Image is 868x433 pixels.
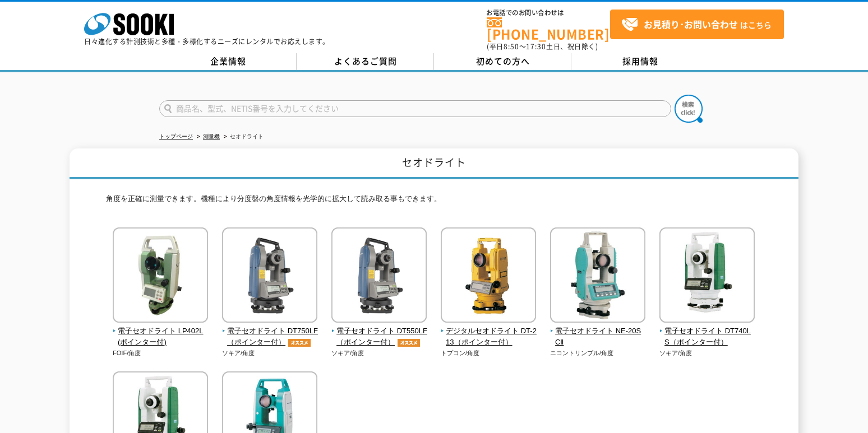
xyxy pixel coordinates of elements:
p: ソキア/角度 [222,348,318,358]
a: 企業情報 [159,53,297,70]
span: 電子セオドライト LP402L(ポインター付) [113,325,209,349]
p: 日々進化する計測技術と多種・多様化するニーズにレンタルでお応えします。 [84,38,330,45]
span: (平日 ～ 土日、祝日除く) [487,41,598,52]
a: 電子セオドライト NE-20SCⅡ [550,315,646,348]
a: 電子セオドライト DT740LS（ポインター付） [659,315,755,348]
span: 電子セオドライト NE-20SCⅡ [550,325,646,349]
img: btn_search.png [675,95,703,123]
input: 商品名、型式、NETIS番号を入力してください [159,100,671,117]
span: デジタルセオドライト DT-213（ポインター付） [441,325,537,349]
a: 初めての方へ [434,53,571,70]
a: 電子セオドライト DT550LF（ポインター付）オススメ [331,315,427,348]
strong: お見積り･お問い合わせ [644,17,738,31]
a: トップページ [159,133,193,139]
img: オススメ [285,339,313,347]
li: セオドライト [221,131,264,143]
span: お電話でのお問い合わせは [487,10,610,16]
span: 電子セオドライト DT750LF（ポインター付） [222,325,318,349]
a: お見積り･お問い合わせはこちら [610,10,784,39]
span: 電子セオドライト DT550LF（ポインター付） [331,325,427,349]
a: [PHONE_NUMBER] [487,17,610,40]
img: 電子セオドライト DT550LF（ポインター付） [331,227,427,325]
p: ソキア/角度 [659,348,755,358]
img: 電子セオドライト LP402L(ポインター付) [113,227,208,325]
img: 電子セオドライト NE-20SCⅡ [550,227,645,325]
a: よくあるご質問 [297,53,434,70]
p: ソキア/角度 [331,348,427,358]
span: 17:30 [526,41,546,52]
img: デジタルセオドライト DT-213（ポインター付） [441,227,536,325]
p: 角度を正確に測量できます。機種により分度盤の角度情報を光学的に拡大して読み取る事もできます。 [106,193,762,211]
a: 測量機 [203,133,220,139]
h1: セオドライト [70,148,798,179]
img: 電子セオドライト DT740LS（ポインター付） [659,227,755,325]
p: ニコントリンブル/角度 [550,348,646,358]
a: 電子セオドライト LP402L(ポインター付) [113,315,209,348]
span: はこちら [621,16,772,33]
img: オススメ [395,339,423,347]
img: 電子セオドライト DT750LF（ポインター付） [222,227,317,325]
span: 初めての方へ [476,55,530,67]
p: トプコン/角度 [441,348,537,358]
p: FOIF/角度 [113,348,209,358]
a: 電子セオドライト DT750LF（ポインター付）オススメ [222,315,318,348]
span: 電子セオドライト DT740LS（ポインター付） [659,325,755,349]
a: 採用情報 [571,53,709,70]
span: 8:50 [504,41,519,52]
a: デジタルセオドライト DT-213（ポインター付） [441,315,537,348]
